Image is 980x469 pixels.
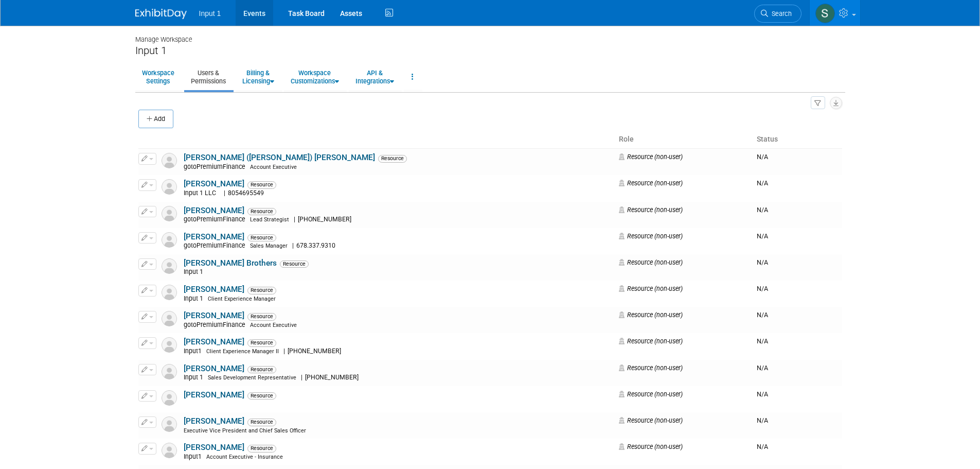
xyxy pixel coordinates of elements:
[184,285,244,294] a: [PERSON_NAME]
[285,348,344,355] span: [PHONE_NUMBER]
[757,311,768,319] span: N/A
[162,390,177,406] img: Resource
[208,374,296,381] span: Sales Development Representative
[757,364,768,372] span: N/A
[184,189,219,197] span: Input 1 LLC
[619,311,683,319] span: Resource (non-user)
[162,416,177,432] img: Resource
[757,443,768,450] span: N/A
[135,44,845,57] div: Input 1
[135,9,187,19] img: ExhibitDay
[184,216,248,223] span: gotoPremiumFinance
[184,268,206,275] span: Input 1
[757,390,768,398] span: N/A
[206,348,279,355] span: Client Experience Manager II
[757,416,768,424] span: N/A
[247,419,276,426] span: Resource
[619,285,683,292] span: Resource (non-user)
[247,208,276,215] span: Resource
[247,287,276,294] span: Resource
[615,131,753,148] th: Role
[757,232,768,240] span: N/A
[247,392,276,399] span: Resource
[184,179,244,188] a: [PERSON_NAME]
[184,348,205,355] span: Input1
[162,443,177,458] img: Resource
[184,258,277,268] a: [PERSON_NAME] Brothers
[757,337,768,345] span: N/A
[184,443,244,452] a: [PERSON_NAME]
[757,258,768,266] span: N/A
[184,416,244,426] a: [PERSON_NAME]
[247,339,276,346] span: Resource
[184,337,244,346] a: [PERSON_NAME]
[184,295,206,302] span: Input 1
[284,64,346,90] a: WorkspaceCustomizations
[162,206,177,221] img: Resource
[768,10,792,18] span: Search
[135,64,181,90] a: WorkspaceSettings
[295,216,354,223] span: [PHONE_NUMBER]
[349,64,401,90] a: API &Integrations
[225,189,267,197] span: 8054695549
[757,285,768,292] span: N/A
[184,163,248,170] span: gotoPremiumFinance
[247,366,276,373] span: Resource
[184,206,244,215] a: [PERSON_NAME]
[250,216,289,223] span: Lead Strategist
[224,189,225,197] span: |
[162,258,177,274] img: Resource
[302,374,362,381] span: [PHONE_NUMBER]
[619,337,683,345] span: Resource (non-user)
[247,313,276,320] span: Resource
[184,374,206,381] span: Input 1
[206,454,283,460] span: Account Executive - Insurance
[138,110,173,128] button: Add
[184,390,244,399] a: [PERSON_NAME]
[184,232,244,241] a: [PERSON_NAME]
[162,285,177,300] img: Resource
[294,216,295,223] span: |
[815,4,835,23] img: Susan Stout
[184,153,375,162] a: [PERSON_NAME] ([PERSON_NAME]) [PERSON_NAME]
[619,258,683,266] span: Resource (non-user)
[162,153,177,168] img: Resource
[619,179,683,187] span: Resource (non-user)
[619,443,683,450] span: Resource (non-user)
[184,311,244,320] a: [PERSON_NAME]
[301,374,302,381] span: |
[199,9,221,18] span: Input 1
[250,164,297,170] span: Account Executive
[236,64,281,90] a: Billing &Licensing
[619,206,683,214] span: Resource (non-user)
[757,153,768,161] span: N/A
[292,242,294,249] span: |
[619,153,683,161] span: Resource (non-user)
[757,206,768,214] span: N/A
[247,234,276,241] span: Resource
[378,155,407,162] span: Resource
[184,321,248,328] span: gotoPremiumFinance
[619,232,683,240] span: Resource (non-user)
[619,416,683,424] span: Resource (non-user)
[753,131,842,148] th: Status
[619,390,683,398] span: Resource (non-user)
[754,5,801,23] a: Search
[280,260,309,268] span: Resource
[184,427,306,434] span: Executive Vice President and Chief Sales Officer
[250,322,297,328] span: Account Executive
[250,242,288,249] span: Sales Manager
[757,179,768,187] span: N/A
[208,296,276,302] span: Client Experience Manager
[162,232,177,248] img: Resource
[247,445,276,452] span: Resource
[184,242,248,249] span: gotoPremiumFinance
[184,453,205,460] span: Input1
[184,364,244,373] a: [PERSON_NAME]
[162,364,177,379] img: Resource
[283,348,285,355] span: |
[184,64,233,90] a: Users &Permissions
[135,26,845,44] div: Manage Workspace
[619,364,683,372] span: Resource (non-user)
[247,181,276,188] span: Resource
